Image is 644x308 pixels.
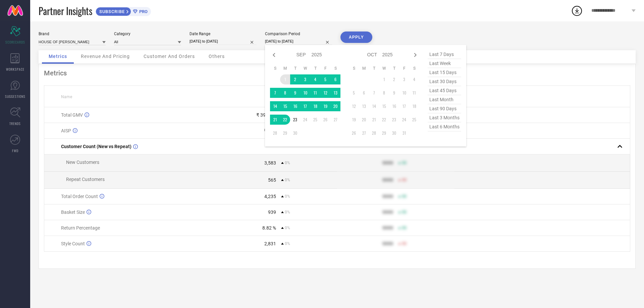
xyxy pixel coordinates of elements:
[402,178,407,182] span: 50
[330,74,340,84] td: Sat Sep 06 2025
[39,4,92,18] span: Partner Insights
[409,74,419,84] td: Sat Oct 04 2025
[264,160,276,166] div: 3,583
[340,32,372,43] button: APPLY
[411,51,419,59] div: Next month
[96,5,151,16] a: SUBSCRIBEPRO
[285,241,290,246] span: 0%
[285,194,290,199] span: 0%
[290,115,300,125] td: Tue Sep 23 2025
[66,160,99,165] span: New Customers
[61,144,131,149] span: Customer Count (New vs Repeat)
[310,74,320,84] td: Thu Sep 04 2025
[379,128,389,138] td: Wed Oct 29 2025
[382,194,393,199] div: 9999
[382,177,393,183] div: 9999
[428,104,461,113] span: last 90 days
[379,74,389,84] td: Wed Oct 01 2025
[290,66,300,71] th: Tuesday
[428,95,461,104] span: last month
[280,66,290,71] th: Monday
[81,54,130,59] span: Revenue And Pricing
[349,66,359,71] th: Sunday
[382,225,393,231] div: 9999
[265,32,332,36] div: Comparison Period
[399,101,409,111] td: Fri Oct 17 2025
[280,115,290,125] td: Mon Sep 22 2025
[300,74,310,84] td: Wed Sep 03 2025
[6,67,24,72] span: WORKSPACE
[402,226,407,230] span: 50
[290,88,300,98] td: Tue Sep 09 2025
[428,122,461,131] span: last 6 months
[359,88,369,98] td: Mon Oct 06 2025
[262,225,276,231] div: 8.82 %
[300,88,310,98] td: Wed Sep 10 2025
[330,101,340,111] td: Sat Sep 20 2025
[270,88,280,98] td: Sun Sep 07 2025
[320,88,330,98] td: Fri Sep 12 2025
[39,32,106,36] div: Brand
[399,66,409,71] th: Friday
[369,128,379,138] td: Tue Oct 28 2025
[5,94,25,99] span: SUGGESTIONS
[379,115,389,125] td: Wed Oct 22 2025
[409,115,419,125] td: Sat Oct 25 2025
[399,88,409,98] td: Fri Oct 10 2025
[428,86,461,95] span: last 45 days
[285,226,290,230] span: 0%
[61,112,83,118] span: Total GMV
[359,66,369,71] th: Monday
[330,66,340,71] th: Saturday
[369,115,379,125] td: Tue Oct 21 2025
[49,54,67,59] span: Metrics
[270,51,278,59] div: Previous month
[359,101,369,111] td: Mon Oct 13 2025
[409,101,419,111] td: Sat Oct 18 2025
[379,66,389,71] th: Wednesday
[382,209,393,215] div: 9999
[265,38,332,45] input: Select comparison period
[61,225,100,231] span: Return Percentage
[264,194,276,199] div: 4,235
[402,210,407,214] span: 50
[382,241,393,246] div: 9999
[428,77,461,86] span: last 30 days
[389,88,399,98] td: Thu Oct 09 2025
[190,38,257,45] input: Select date range
[379,88,389,98] td: Wed Oct 08 2025
[320,101,330,111] td: Fri Sep 19 2025
[399,128,409,138] td: Fri Oct 31 2025
[144,54,195,59] span: Customer And Orders
[320,115,330,125] td: Fri Sep 26 2025
[290,128,300,138] td: Tue Sep 30 2025
[256,112,276,118] div: ₹ 39.75 L
[399,74,409,84] td: Fri Oct 03 2025
[409,88,419,98] td: Sat Oct 11 2025
[300,101,310,111] td: Wed Sep 17 2025
[330,115,340,125] td: Sat Sep 27 2025
[409,66,419,71] th: Saturday
[389,115,399,125] td: Thu Oct 23 2025
[389,74,399,84] td: Thu Oct 02 2025
[330,88,340,98] td: Sat Sep 13 2025
[310,115,320,125] td: Thu Sep 25 2025
[389,101,399,111] td: Thu Oct 16 2025
[12,148,18,153] span: FWD
[359,128,369,138] td: Mon Oct 27 2025
[270,115,280,125] td: Sun Sep 21 2025
[571,5,583,17] div: Open download list
[389,128,399,138] td: Thu Oct 30 2025
[264,241,276,246] div: 2,831
[359,115,369,125] td: Mon Oct 20 2025
[96,9,126,14] span: SUBSCRIBE
[428,113,461,122] span: last 3 months
[320,74,330,84] td: Fri Sep 05 2025
[349,88,359,98] td: Sun Oct 05 2025
[379,101,389,111] td: Wed Oct 15 2025
[61,194,98,199] span: Total Order Count
[300,66,310,71] th: Wednesday
[44,69,630,77] div: Metrics
[389,66,399,71] th: Thursday
[369,88,379,98] td: Tue Oct 07 2025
